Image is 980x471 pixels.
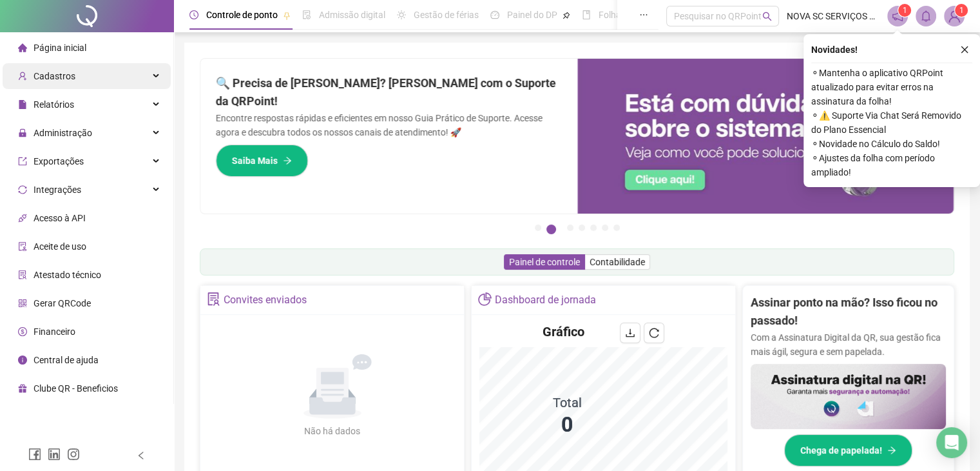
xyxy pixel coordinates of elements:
div: Open Intercom Messenger [936,427,967,458]
span: dollar [18,327,27,336]
span: Saiba Mais [232,154,278,168]
span: Financeiro [34,326,75,337]
span: ⚬ Ajustes da folha com período ampliado! [811,151,972,179]
span: left [137,451,146,460]
span: api [18,214,27,223]
span: pushpin [283,12,291,19]
span: export [18,157,27,166]
span: gift [18,384,27,393]
span: arrow-right [283,156,292,165]
img: banner%2F0cf4e1f0-cb71-40ef-aa93-44bd3d4ee559.png [577,59,954,214]
span: Painel do DP [507,10,557,20]
p: Com a Assinatura Digital da QR, sua gestão fica mais ágil, segura e sem papelada. [751,330,946,359]
span: Cadastros [34,71,75,81]
span: Página inicial [34,43,86,53]
span: Integrações [34,185,81,195]
div: Dashboard de jornada [495,289,596,311]
span: ⚬ Novidade no Cálculo do Saldo! [811,137,972,151]
span: facebook [28,448,41,461]
span: user-add [18,72,27,81]
span: instagram [67,448,80,461]
span: sync [18,185,27,194]
span: Admissão digital [319,10,385,20]
span: pushpin [562,12,570,19]
span: file-done [302,10,311,19]
span: lock [18,128,27,137]
span: audit [18,242,27,251]
button: Chega de papelada! [784,434,912,466]
span: download [625,328,635,338]
button: Saiba Mais [216,145,308,177]
button: 2 [546,225,556,234]
span: Administração [34,128,92,138]
div: Não há dados [273,424,392,438]
span: Painel de controle [509,257,580,267]
button: 7 [613,225,620,231]
img: 30038 [945,6,964,26]
span: reload [649,328,659,338]
span: bell [920,10,932,22]
img: banner%2F02c71560-61a6-44d4-94b9-c8ab97240462.png [751,364,946,429]
span: file [18,100,27,109]
span: 1 [903,6,907,15]
h2: 🔍 Precisa de [PERSON_NAME]? [PERSON_NAME] com o Suporte da QRPoint! [216,74,562,111]
span: 1 [959,6,964,15]
span: Acesso à API [34,213,86,223]
button: 4 [579,225,585,231]
span: solution [18,270,27,279]
sup: Atualize o seu contato no menu Meus Dados [955,4,968,17]
h4: Gráfico [543,323,584,341]
span: Novidades ! [811,43,858,57]
span: Gerar QRCode [34,298,91,308]
span: solution [207,292,220,306]
span: home [18,43,27,52]
span: qrcode [18,299,27,308]
div: Convites enviados [224,289,307,311]
span: Central de ajuda [34,355,99,365]
button: 6 [602,225,608,231]
span: Gestão de férias [414,10,479,20]
span: dashboard [490,10,499,19]
span: sun [397,10,406,19]
span: close [960,45,969,54]
span: search [762,12,772,21]
p: Encontre respostas rápidas e eficientes em nosso Guia Prático de Suporte. Acesse agora e descubra... [216,111,562,139]
span: arrow-right [887,446,896,455]
sup: 1 [898,4,911,17]
button: 1 [535,225,541,231]
span: Contabilidade [590,257,645,267]
span: ellipsis [639,10,648,19]
h2: Assinar ponto na mão? Isso ficou no passado! [751,294,946,330]
span: Controle de ponto [206,10,278,20]
span: info-circle [18,356,27,365]
span: Atestado técnico [34,270,101,280]
button: 5 [590,225,597,231]
span: Aceite de uso [34,241,86,252]
span: Exportações [34,156,84,166]
span: Chega de papelada! [800,443,882,457]
button: 3 [567,225,573,231]
span: pie-chart [478,292,492,306]
span: Folha de pagamento [599,10,681,20]
span: Clube QR - Beneficios [34,383,118,394]
span: NOVA SC SERVIÇOS TECNICOS EIRELI [787,9,879,23]
span: clock-circle [189,10,198,19]
span: ⚬ Mantenha o aplicativo QRPoint atualizado para evitar erros na assinatura da folha! [811,66,972,108]
span: linkedin [48,448,61,461]
span: Relatórios [34,99,74,110]
span: book [582,10,591,19]
span: ⚬ ⚠️ Suporte Via Chat Será Removido do Plano Essencial [811,108,972,137]
span: notification [892,10,903,22]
